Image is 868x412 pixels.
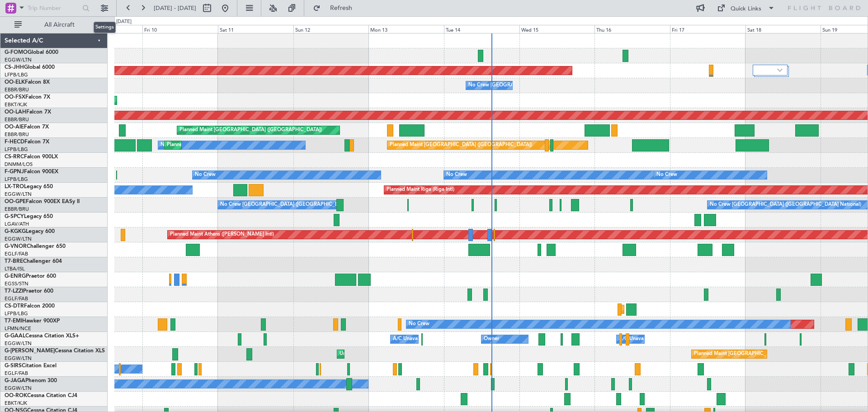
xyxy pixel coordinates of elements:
[195,168,216,182] div: No Crew
[117,94,222,107] div: Planned Maint Kortrijk-[GEOGRAPHIC_DATA]
[5,131,29,138] a: EBBR/BRU
[409,317,429,331] div: No Crew
[5,206,29,213] a: EBBR/BRU
[5,318,60,324] a: T7-EMIHawker 900XP
[5,340,32,347] a: EGGW/LTN
[5,124,49,130] a: OO-AIEFalcon 7X
[5,95,25,100] span: OO-FSX
[5,348,55,354] span: G-[PERSON_NAME]
[390,138,532,152] div: Planned Maint [GEOGRAPHIC_DATA] ([GEOGRAPHIC_DATA])
[170,228,274,242] div: Planned Maint Athens ([PERSON_NAME] Intl)
[179,123,322,137] div: Planned Maint [GEOGRAPHIC_DATA] ([GEOGRAPHIC_DATA])
[5,80,25,85] span: OO-ELK
[5,214,24,219] span: G-SPCY
[5,385,32,392] a: EGGW/LTN
[116,18,132,26] div: [DATE]
[5,355,32,362] a: EGGW/LTN
[5,57,32,63] a: EGGW/LTN
[167,138,309,152] div: Planned Maint [GEOGRAPHIC_DATA] ([GEOGRAPHIC_DATA])
[142,25,218,33] div: Fri 10
[5,86,29,93] a: EBBR/BRU
[5,363,57,369] a: G-SIRSCitation Excel
[5,378,25,384] span: G-JAGA
[5,169,58,175] a: F-GPNJFalcon 900EX
[5,280,28,287] a: EGSS/STN
[5,259,62,264] a: T7-BREChallenger 604
[5,244,66,249] a: G-VNORChallenger 650
[387,183,454,197] div: Planned Maint Riga (Riga Intl)
[154,4,196,12] span: [DATE] - [DATE]
[5,184,24,189] span: LX-TRO
[619,332,656,346] div: A/C Unavailable
[309,1,363,15] button: Refresh
[5,303,55,309] a: CS-DTRFalcon 2000
[5,50,58,55] a: G-FOMOGlobal 6000
[5,65,24,70] span: CS-JHH
[5,169,24,175] span: F-GPNJ
[5,101,27,108] a: EBKT/KJK
[5,265,25,272] a: LTBA/ISL
[5,229,55,234] a: G-KGKGLegacy 600
[5,244,27,249] span: G-VNOR
[5,214,53,219] a: G-SPCYLegacy 650
[5,333,25,339] span: G-GAAL
[5,274,26,279] span: G-ENRG
[5,229,26,234] span: G-KGKG
[446,168,467,182] div: No Crew
[5,109,26,115] span: OO-LAH
[393,332,430,346] div: A/C Unavailable
[5,109,51,115] a: OO-LAHFalcon 7X
[5,274,56,279] a: G-ENRGPraetor 600
[368,25,444,33] div: Mon 13
[5,378,57,384] a: G-JAGAPhenom 300
[5,199,80,204] a: OO-GPEFalcon 900EX EASy II
[5,318,22,324] span: T7-EMI
[694,347,836,361] div: Planned Maint [GEOGRAPHIC_DATA] ([GEOGRAPHIC_DATA])
[5,221,29,227] a: LGAV/ATH
[519,25,595,33] div: Wed 15
[5,251,28,257] a: EGLF/FAB
[5,146,28,153] a: LFPB/LBG
[5,191,32,198] a: EGGW/LTN
[220,198,372,212] div: No Crew [GEOGRAPHIC_DATA] ([GEOGRAPHIC_DATA] National)
[5,154,24,160] span: CS-RRC
[5,161,33,168] a: DNMM/LOS
[5,393,77,398] a: OO-ROKCessna Citation CJ4
[670,25,745,33] div: Fri 17
[777,68,783,72] img: arrow-gray.svg
[24,22,95,28] span: All Aircraft
[444,25,519,33] div: Tue 14
[5,116,29,123] a: EBBR/BRU
[322,5,360,11] span: Refresh
[745,25,821,33] div: Sat 18
[594,25,670,33] div: Thu 16
[5,259,23,264] span: T7-BRE
[5,80,50,85] a: OO-ELKFalcon 8X
[340,347,488,361] div: Unplanned Maint [GEOGRAPHIC_DATA] ([GEOGRAPHIC_DATA])
[5,65,55,70] a: CS-JHHGlobal 6000
[5,363,22,369] span: G-SIRS
[293,25,369,33] div: Sun 12
[5,289,23,294] span: T7-LZZI
[5,236,32,242] a: EGGW/LTN
[5,310,28,317] a: LFPB/LBG
[468,79,620,92] div: No Crew [GEOGRAPHIC_DATA] ([GEOGRAPHIC_DATA] National)
[712,1,779,15] button: Quick Links
[731,5,761,14] div: Quick Links
[5,393,27,398] span: OO-ROK
[5,348,105,354] a: G-[PERSON_NAME]Cessna Citation XLS
[10,18,98,32] button: All Aircraft
[5,325,31,332] a: LFMN/NCE
[28,1,80,15] input: Trip Number
[160,138,181,152] div: No Crew
[5,370,28,377] a: EGLF/FAB
[5,50,28,55] span: G-FOMO
[5,199,26,204] span: OO-GPE
[5,124,24,130] span: OO-AIE
[5,154,58,160] a: CS-RRCFalcon 900LX
[5,333,79,339] a: G-GAALCessna Citation XLS+
[710,198,861,212] div: No Crew [GEOGRAPHIC_DATA] ([GEOGRAPHIC_DATA] National)
[218,25,293,33] div: Sat 11
[5,400,27,407] a: EBKT/KJK
[5,176,28,183] a: LFPB/LBG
